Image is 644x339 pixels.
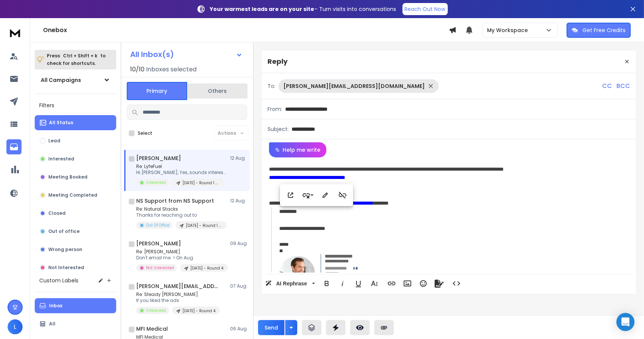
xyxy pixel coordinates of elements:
[146,265,174,271] p: Not Interested
[210,5,315,13] strong: Your warmest leads are on your site
[35,188,116,203] button: Meeting Completed
[275,280,309,287] span: AI Rephrase
[49,303,62,309] p: Inbox
[49,120,73,126] p: All Status
[269,142,326,157] button: Help me write
[136,206,227,212] p: Re: Natural Stacks
[124,47,249,62] button: All Inbox(s)
[130,65,144,74] span: 10 / 10
[48,210,66,216] p: Closed
[35,316,116,331] button: All
[449,276,464,291] button: Code View
[230,155,247,161] p: 12 Aug
[267,82,275,90] p: To:
[230,283,247,289] p: 07 Aug
[320,276,334,291] button: Bold (Ctrl+B)
[384,276,399,291] button: Insert Link (Ctrl+K)
[43,26,449,35] h1: Onebox
[48,156,74,162] p: Interested
[335,276,350,291] button: Italic (Ctrl+I)
[62,51,98,60] span: Ctrl + Shift + k
[487,26,531,34] p: My Workspace
[187,83,247,99] button: Others
[230,240,247,247] p: 09 Aug
[567,23,631,38] button: Get Free Credits
[318,188,332,203] button: Edit Link
[35,260,116,275] button: Not Interested
[35,151,116,166] button: Interested
[136,212,227,218] p: Thanks for reaching out to
[136,169,227,176] p: Hi [PERSON_NAME], Yes, sounds interesting!
[136,282,219,290] h1: [PERSON_NAME][EMAIL_ADDRESS][DOMAIN_NAME]
[400,276,415,291] button: Insert Image (Ctrl+P)
[146,65,197,74] h3: Inboxes selected
[283,188,298,203] button: Open Link
[583,26,626,34] p: Get Free Credits
[267,105,282,113] p: From:
[367,276,381,291] button: More Text
[283,82,425,90] p: [PERSON_NAME][EMAIL_ADDRESS][DOMAIN_NAME]
[186,223,222,228] p: [DATE] - Round 1 - Free Ads
[35,100,116,111] h3: Filters
[210,5,397,13] p: – Turn visits into conversations
[191,265,223,271] p: [DATE] - Round 4
[48,174,88,180] p: Meeting Booked
[301,188,315,203] button: Style
[146,180,166,185] p: Interested
[183,180,219,186] p: [DATE] - Round 1 - Free Ads
[35,169,116,185] button: Meeting Booked
[130,51,174,58] h1: All Inbox(s)
[267,56,287,67] p: Reply
[136,255,227,261] p: Don't email me > On Aug
[49,321,55,327] p: All
[136,249,227,255] p: Re: [PERSON_NAME]
[230,326,247,332] p: 06 Aug
[230,198,247,204] p: 12 Aug
[405,5,446,13] p: Reach Out Now
[264,276,317,291] button: AI Rephrase
[351,276,366,291] button: Underline (Ctrl+U)
[41,76,81,84] h1: All Campaigns
[127,82,187,100] button: Primary
[136,297,220,304] p: If you liked the ads
[39,277,78,284] h3: Custom Labels
[146,222,169,228] p: Out Of Office
[258,320,284,335] button: Send
[8,26,23,40] img: logo
[136,325,168,333] h1: MFI Medical
[35,242,116,257] button: Wrong person
[48,192,97,198] p: Meeting Completed
[48,247,82,253] p: Wrong person
[616,82,630,91] p: BCC
[279,256,315,291] img: AIorK4y7fDdysEz71zisKZK4ewDFdoGbmFzWQLK8Fm5JLQbD51ie36bLeXMy_h2yjwNpR-AZ4AIebXmf5ZLu
[416,276,430,291] button: Emoticons
[35,133,116,148] button: Lead
[136,291,220,297] p: Re: Steady [PERSON_NAME]
[48,228,80,234] p: Out of office
[602,82,612,91] p: CC
[183,308,215,314] p: [DATE] - Round 4
[8,319,23,334] button: L
[138,130,152,136] label: Select
[35,206,116,221] button: Closed
[35,115,116,130] button: All Status
[335,188,350,203] button: Unlink
[267,125,289,133] p: Subject:
[146,308,166,313] p: Interested
[47,52,106,67] p: Press to check for shortcuts.
[136,240,181,247] h1: [PERSON_NAME]
[35,224,116,239] button: Out of office
[136,154,181,162] h1: [PERSON_NAME]
[48,265,84,271] p: Not Interested
[136,197,214,205] h1: NS Support from NS Support
[35,72,116,88] button: All Campaigns
[616,313,635,331] div: Open Intercom Messenger
[35,298,116,313] button: Inbox
[403,3,448,15] a: Reach Out Now
[48,138,60,144] p: Lead
[136,163,227,169] p: Re: LyfeFuel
